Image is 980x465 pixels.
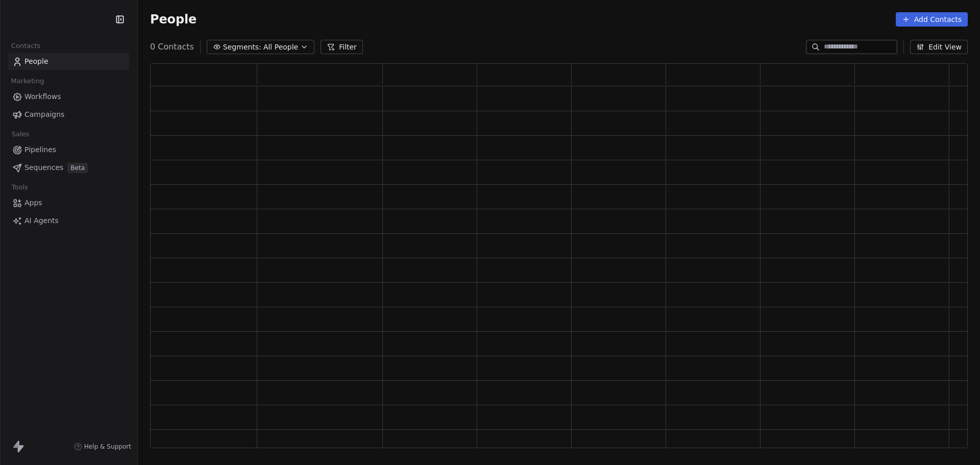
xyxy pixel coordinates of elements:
span: Beta [67,163,88,173]
a: Pipelines [8,141,129,158]
span: All People [263,42,298,53]
span: Pipelines [24,144,56,155]
span: 0 Contacts [150,41,194,53]
a: SequencesBeta [8,159,129,176]
span: People [150,12,197,27]
a: Help & Support [74,443,131,451]
span: AI Agents [24,215,59,226]
button: Edit View [910,40,968,54]
span: Segments: [223,42,261,53]
a: Workflows [8,88,129,105]
button: Add Contacts [896,12,968,27]
span: Contacts [7,38,45,54]
span: Campaigns [24,109,64,120]
span: Sales [7,127,34,142]
span: Help & Support [84,443,131,451]
span: Tools [7,180,32,195]
a: Apps [8,194,129,211]
span: Sequences [24,162,63,173]
span: Marketing [7,74,48,89]
span: People [24,56,48,67]
span: Workflows [24,91,61,102]
span: Apps [24,198,42,208]
a: Campaigns [8,106,129,123]
a: AI Agents [8,212,129,229]
a: People [8,53,129,70]
button: Filter [321,40,363,54]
